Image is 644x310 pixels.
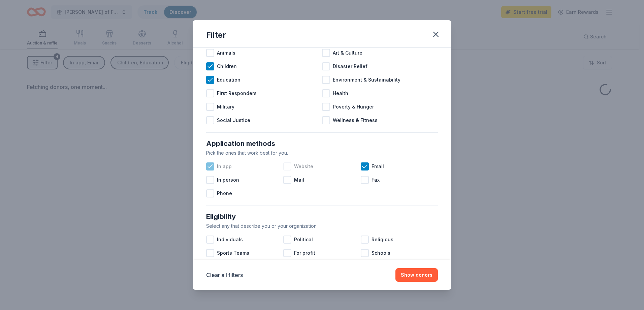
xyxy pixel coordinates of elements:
span: First Responders [217,89,257,97]
div: Pick the ones that work best for you. [206,149,438,157]
span: Health [333,89,348,97]
span: Environment & Sustainability [333,76,400,84]
span: Individuals [217,236,243,244]
span: In person [217,176,239,184]
button: Show donors [395,268,438,282]
span: Military [217,103,234,111]
span: Website [294,162,313,170]
span: Political [294,236,313,244]
div: Application methods [206,138,438,149]
span: Schools [372,249,390,257]
span: Mail [294,176,304,184]
span: Animals [217,49,235,57]
span: Sports Teams [217,249,249,257]
span: Wellness & Fitness [333,116,378,124]
div: Select any that describe you or your organization. [206,222,438,230]
span: Poverty & Hunger [333,103,374,111]
button: Clear all filters [206,271,243,279]
span: Email [372,162,384,170]
span: Religious [372,236,393,244]
span: For profit [294,249,315,257]
span: In app [217,162,232,170]
div: Filter [206,30,226,40]
span: Social Justice [217,116,250,124]
span: Phone [217,189,232,197]
span: Disaster Relief [333,62,367,70]
span: Education [217,76,240,84]
div: Eligibility [206,211,438,222]
span: Fax [372,176,380,184]
span: Art & Culture [333,49,362,57]
span: Children [217,62,237,70]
